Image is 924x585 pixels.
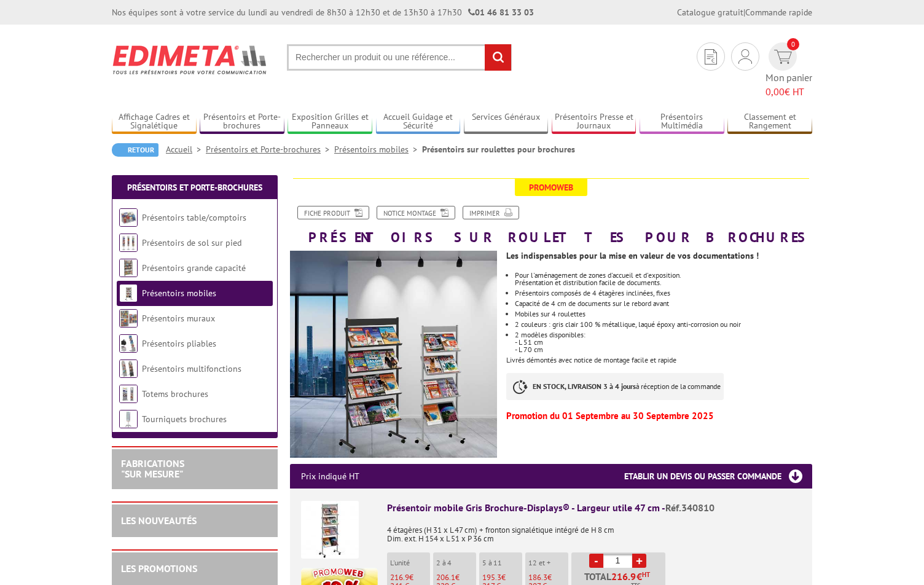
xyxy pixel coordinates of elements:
img: devis rapide [774,50,792,64]
a: Présentoirs et Porte-brochures [206,144,334,155]
a: Présentoirs mobiles [142,288,216,299]
div: Présentation et distribution facile de documents. [515,279,812,286]
img: Présentoirs table/comptoirs [119,208,138,227]
div: Présentoir mobile Gris Brochure-Displays® - Largeur utile 47 cm - [387,501,801,515]
a: Imprimer [463,206,519,219]
span: Mon panier [765,71,812,99]
li: Présentoirs sur roulettes pour brochures [422,143,575,155]
a: Retour [112,143,159,157]
p: € [436,573,476,582]
li: 2 modèles disponibles: [515,331,812,353]
img: Présentoirs de sol sur pied [119,234,138,252]
li: Capacité de 4 cm de documents sur le rebord avant [515,300,812,307]
a: LES NOUVEAUTÉS [121,514,197,527]
li: Présentoirs composés de 4 étagères inclinées, fixes [515,289,812,297]
a: Affichage Cadres et Signalétique [112,112,197,132]
span: 0,00 [765,85,785,98]
div: - L 70 cm [515,346,812,353]
div: | [677,6,812,18]
a: Présentoirs mobiles [334,144,422,155]
span: 216.9 [390,572,409,583]
img: Présentoirs multifonctions [119,359,138,378]
span: 0 [787,38,799,50]
p: € [482,573,522,582]
p: 5 à 11 [482,559,522,567]
p: Prix indiqué HT [301,464,359,489]
input: rechercher [485,44,511,71]
a: Accueil [166,144,206,155]
span: 216.9 [611,571,636,581]
a: FABRICATIONS"Sur Mesure" [121,457,184,481]
a: Tourniquets brochures [142,414,227,425]
img: Présentoirs mobiles [119,284,138,302]
img: Présentoirs muraux [119,309,138,328]
a: Présentoirs multifonctions [142,363,241,374]
a: Présentoirs et Porte-brochures [200,112,284,132]
a: Notice Montage [377,206,455,219]
a: Présentoirs Multimédia [640,112,724,132]
a: devis rapide 0 Mon panier 0,00€ HT [765,42,812,99]
input: Rechercher un produit ou une référence... [287,44,512,71]
img: Tourniquets brochures [119,410,138,428]
span: € HT [765,85,812,99]
a: - [589,554,603,568]
div: 2 couleurs : gris clair 100 % métallique, laqué époxy anti-corrosion ou noir [515,321,812,328]
img: Edimeta [112,37,268,82]
img: Présentoirs pliables [119,334,138,353]
div: Nos équipes sont à votre service du lundi au vendredi de 8h30 à 12h30 et de 13h30 à 17h30 [112,6,534,18]
a: Présentoirs et Porte-brochures [127,182,262,193]
h3: Etablir un devis ou passer commande [624,464,812,489]
p: € [528,573,568,582]
span: 206.1 [436,572,455,583]
img: devis rapide [738,49,752,64]
a: Présentoirs grande capacité [142,262,246,273]
span: € [636,571,642,581]
a: Fiche produit [297,206,369,219]
a: + [632,554,646,568]
strong: EN STOCK, LIVRAISON 3 à 4 jours [533,382,636,391]
img: presentoir_mobile_gris_brochure_displays_47_66cm_340810_340801_341210_341201_.jpg [290,251,497,458]
span: 195.3 [482,572,501,583]
div: - L 51 cm [515,339,812,346]
img: Présentoir mobile Gris Brochure-Displays® - Largeur utile 47 cm [301,501,359,559]
p: € [390,573,430,582]
a: Commande rapide [745,7,812,18]
li: Pour l'aménagement de zones d'accueil et d'exposition. [515,272,812,286]
p: Promotion du 01 Septembre au 30 Septembre 2025 [506,412,812,420]
a: Présentoirs muraux [142,313,215,324]
p: à réception de la commande [506,373,724,400]
a: Totems brochures [142,388,208,399]
a: Présentoirs Presse et Journaux [552,112,636,132]
img: Totems brochures [119,385,138,403]
a: Présentoirs de sol sur pied [142,237,241,248]
img: Présentoirs grande capacité [119,259,138,277]
img: devis rapide [705,49,717,65]
li: Mobiles sur 4 roulettes [515,310,812,318]
p: 2 à 4 [436,559,476,567]
a: Catalogue gratuit [677,7,743,18]
a: Services Généraux [464,112,549,132]
a: LES PROMOTIONS [121,562,197,575]
div: Livrés démontés avec notice de montage facile et rapide [506,245,821,426]
a: Présentoirs pliables [142,338,216,349]
p: 4 étagères (H 31 x L 47 cm) + fronton signalétique intégré de H 8 cm Dim. ext. H 154 x L 51 x P 3... [387,517,801,543]
a: Présentoirs table/comptoirs [142,212,246,223]
strong: 01 46 81 33 03 [468,7,534,18]
span: Promoweb [515,179,587,196]
strong: Les indispensables pour la mise en valeur de vos documentations ! [506,250,759,261]
span: 186.3 [528,572,547,583]
span: Réf.340810 [665,501,715,514]
a: Accueil Guidage et Sécurité [376,112,461,132]
a: Exposition Grilles et Panneaux [288,112,372,132]
p: 12 et + [528,559,568,567]
a: Classement et Rangement [727,112,812,132]
p: L'unité [390,559,430,567]
sup: HT [642,570,650,579]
